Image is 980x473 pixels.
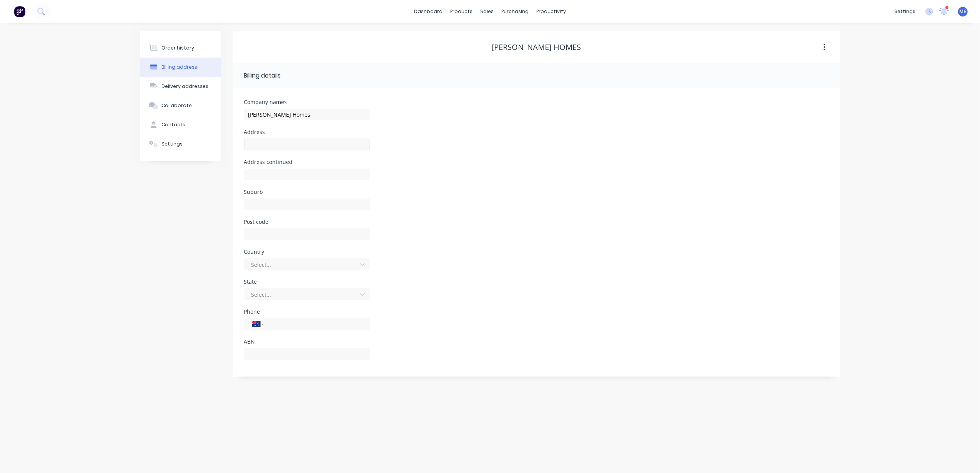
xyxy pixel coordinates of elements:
div: productivity [532,6,570,17]
div: Company names [244,99,370,105]
div: Collaborate [161,102,192,109]
div: products [446,6,476,17]
div: Post code [244,219,370,225]
div: Phone [244,309,370,314]
div: [PERSON_NAME] Homes [491,43,581,52]
div: ABN [244,339,370,344]
span: ME [960,8,967,15]
button: Collaborate [140,96,221,115]
div: Address continued [244,159,370,165]
img: Factory [14,6,25,17]
div: settings [890,6,919,17]
div: Billing address [161,64,197,71]
div: State [244,279,370,284]
button: Order history [140,38,221,58]
div: purchasing [497,6,532,17]
div: Billing details [244,71,281,80]
div: Settings [161,141,183,147]
button: Delivery addresses [140,77,221,96]
button: Contacts [140,115,221,134]
div: Delivery addresses [161,83,208,90]
div: Contacts [161,121,185,128]
div: Order history [161,45,194,51]
div: Country [244,249,370,255]
a: dashboard [410,6,446,17]
div: Suburb [244,189,370,195]
div: Address [244,129,370,135]
button: Billing address [140,58,221,77]
button: Settings [140,134,221,154]
div: sales [476,6,497,17]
